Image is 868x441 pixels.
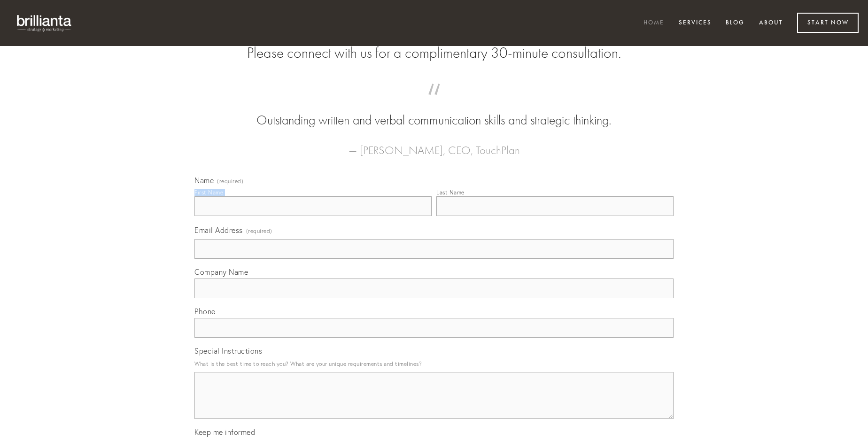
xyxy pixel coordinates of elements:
[194,267,248,277] span: Company Name
[753,15,789,31] a: About
[673,15,718,31] a: Services
[194,357,674,370] p: What is the best time to reach you? What are your unique requirements and timelines?
[217,178,243,184] span: (required)
[246,224,272,237] span: (required)
[436,189,465,196] div: Last Name
[194,427,255,437] span: Keep me informed
[637,15,670,31] a: Home
[797,13,859,33] a: Start Now
[194,176,214,185] span: Name
[194,307,216,316] span: Phone
[209,130,659,160] figcaption: — [PERSON_NAME], CEO, TouchPlan
[194,346,262,356] span: Special Instructions
[194,44,674,62] h2: Please connect with us for a complimentary 30-minute consultation.
[194,189,223,196] div: First Name
[9,9,80,37] img: brillianta - research, strategy, marketing
[720,15,751,31] a: Blog
[209,93,659,130] blockquote: Outstanding written and verbal communication skills and strategic thinking.
[209,93,659,111] span: “
[194,225,243,235] span: Email Address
